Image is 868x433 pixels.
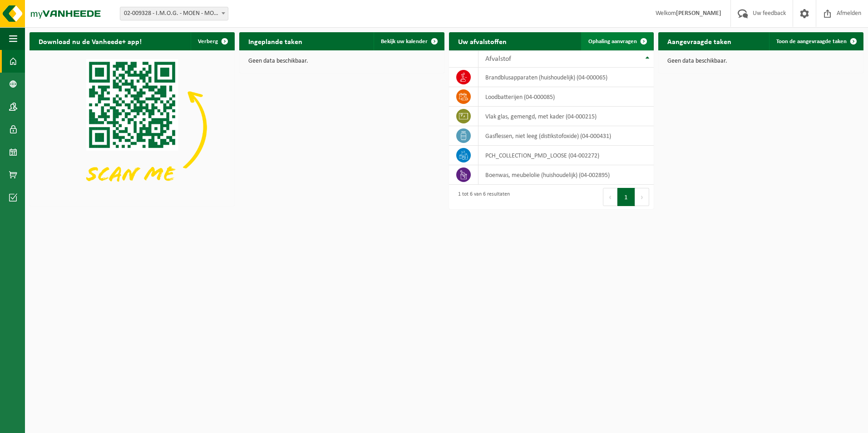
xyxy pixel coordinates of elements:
a: Ophaling aanvragen [581,32,653,50]
span: Ophaling aanvragen [588,39,637,44]
img: Download de VHEPlus App [30,50,235,204]
strong: [PERSON_NAME] [676,10,721,17]
td: gasflessen, niet leeg (distikstofoxide) (04-000431) [478,126,654,146]
p: Geen data beschikbaar. [667,58,854,64]
td: loodbatterijen (04-000085) [478,87,654,107]
button: Previous [603,188,617,206]
h2: Aangevraagde taken [658,32,740,50]
span: 02-009328 - I.M.O.G. - MOEN - MOEN [120,7,228,20]
td: vlak glas, gemengd, met kader (04-000215) [478,107,654,126]
td: boenwas, meubelolie (huishoudelijk) (04-002895) [478,165,654,185]
h2: Uw afvalstoffen [449,32,516,50]
a: Bekijk uw kalender [374,32,444,50]
button: Next [635,188,649,206]
span: Toon de aangevraagde taken [776,39,847,44]
span: 02-009328 - I.M.O.G. - MOEN - MOEN [120,7,228,20]
button: 1 [617,188,635,206]
h2: Ingeplande taken [239,32,311,50]
td: brandblusapparaten (huishoudelijk) (04-000065) [478,68,654,87]
td: PCH_COLLECTION_PMD_LOOSE (04-002272) [478,146,654,165]
span: Afvalstof [485,55,511,63]
p: Geen data beschikbaar. [248,58,435,64]
span: Verberg [198,39,218,44]
button: Verberg [191,32,234,50]
h2: Download nu de Vanheede+ app! [30,32,151,50]
div: 1 tot 6 van 6 resultaten [454,187,510,207]
span: Bekijk uw kalender [381,39,428,44]
a: Toon de aangevraagde taken [769,32,863,50]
